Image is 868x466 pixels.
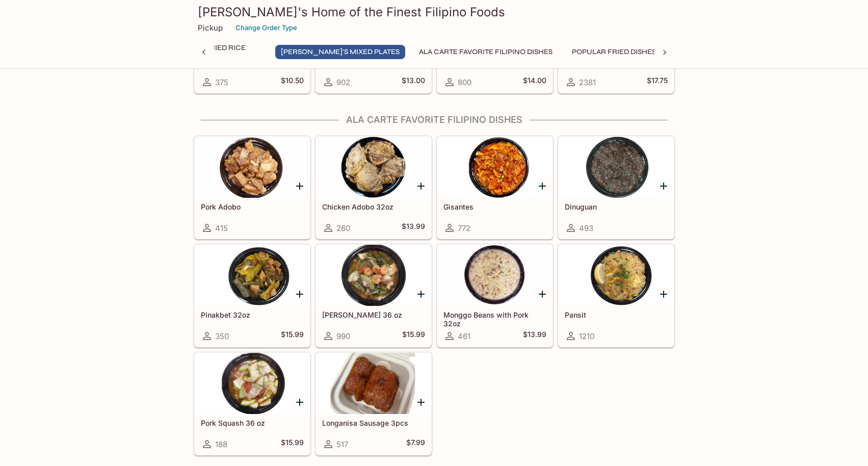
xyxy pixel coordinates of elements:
[281,76,304,88] h5: $10.50
[201,419,304,427] h5: Pork Squash 36 oz
[647,76,668,88] h5: $17.75
[315,352,432,455] a: Longanisa Sausage 3pcs517$7.99
[195,245,310,306] div: Pinakbet 32oz
[336,223,350,233] span: 260
[281,438,304,450] h5: $15.99
[402,222,425,234] h5: $13.99
[322,419,425,427] h5: Longanisa Sausage 3pcs
[406,438,425,450] h5: $7.99
[565,310,668,319] h5: Pansit
[294,179,306,192] button: Add Pork Adobo
[415,396,428,408] button: Add Longanisa Sausage 3pcs
[415,179,428,192] button: Add Chicken Adobo 32oz
[437,137,553,198] div: Gisantes
[437,136,553,239] a: Gisantes772
[579,77,596,87] span: 2381
[523,330,546,342] h5: $13.99
[322,310,425,319] h5: [PERSON_NAME] 36 oz
[316,353,431,414] div: Longanisa Sausage 3pcs
[215,77,228,87] span: 375
[231,20,302,36] button: Change Order Type
[215,223,228,233] span: 415
[523,76,546,88] h5: $14.00
[194,352,310,455] a: Pork Squash 36 oz188$15.99
[275,45,405,59] button: [PERSON_NAME]'s Mixed Plates
[558,136,674,239] a: Dinuguan493
[315,244,432,347] a: [PERSON_NAME] 36 oz990$15.99
[322,202,425,211] h5: Chicken Adobo 32oz
[657,288,670,300] button: Add Pansit
[336,331,350,341] span: 990
[198,4,671,20] h3: [PERSON_NAME]'s Home of the Finest Filipino Foods
[294,396,306,408] button: Add Pork Squash 36 oz
[415,288,428,300] button: Add Sari Sari 36 oz
[194,244,310,347] a: Pinakbet 32oz350$15.99
[579,331,594,341] span: 1210
[316,245,431,306] div: Sari Sari 36 oz
[201,310,304,319] h5: Pinakbet 32oz
[565,202,668,211] h5: Dinuguan
[194,114,675,125] h4: Ala Carte Favorite Filipino Dishes
[579,223,593,233] span: 493
[281,330,304,342] h5: $15.99
[458,223,470,233] span: 772
[443,202,546,211] h5: Gisantes
[437,244,553,347] a: Monggo Beans with Pork 32oz461$13.99
[558,244,674,347] a: Pansit1210
[657,179,670,192] button: Add Dinuguan
[559,245,674,306] div: Pansit
[536,288,549,300] button: Add Monggo Beans with Pork 32oz
[566,45,662,59] button: Popular Fried Dishes
[195,353,310,414] div: Pork Squash 36 oz
[194,136,310,239] a: Pork Adobo415
[402,330,425,342] h5: $15.99
[443,310,546,327] h5: Monggo Beans with Pork 32oz
[458,77,471,87] span: 800
[336,439,348,449] span: 517
[413,45,558,59] button: Ala Carte Favorite Filipino Dishes
[315,136,432,239] a: Chicken Adobo 32oz260$13.99
[458,331,470,341] span: 461
[294,288,306,300] button: Add Pinakbet 32oz
[198,23,223,33] p: Pickup
[437,245,553,306] div: Monggo Beans with Pork 32oz
[402,76,425,88] h5: $13.00
[215,331,229,341] span: 350
[215,439,227,449] span: 188
[536,179,549,192] button: Add Gisantes
[336,77,350,87] span: 902
[201,202,304,211] h5: Pork Adobo
[559,137,674,198] div: Dinuguan
[316,137,431,198] div: Chicken Adobo 32oz
[195,137,310,198] div: Pork Adobo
